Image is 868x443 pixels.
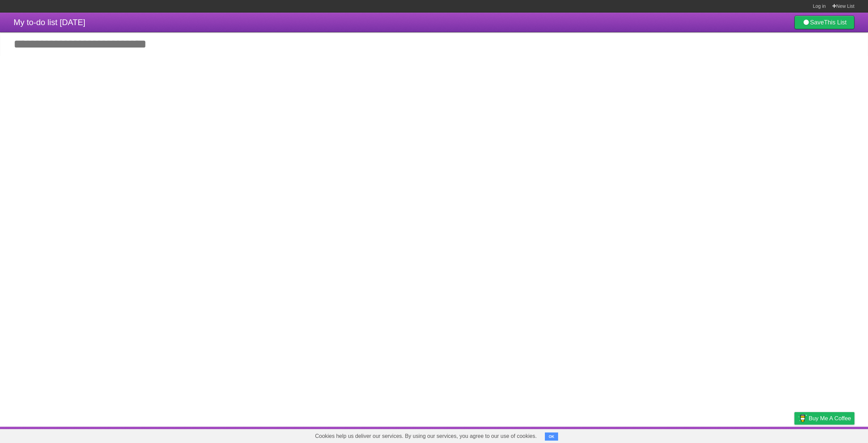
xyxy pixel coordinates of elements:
[545,432,558,441] button: OK
[824,19,847,26] b: This List
[786,428,803,441] a: Privacy
[704,428,718,441] a: About
[794,16,854,29] a: SaveThis List
[727,428,754,441] a: Developers
[763,428,777,441] a: Terms
[809,412,851,424] span: Buy me a coffee
[14,18,85,27] span: My to-do list [DATE]
[794,412,854,425] a: Buy me a coffee
[812,428,854,441] a: Suggest a feature
[308,429,544,443] span: Cookies help us deliver our services. By using our services, you agree to our use of cookies.
[798,412,807,424] img: Buy me a coffee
